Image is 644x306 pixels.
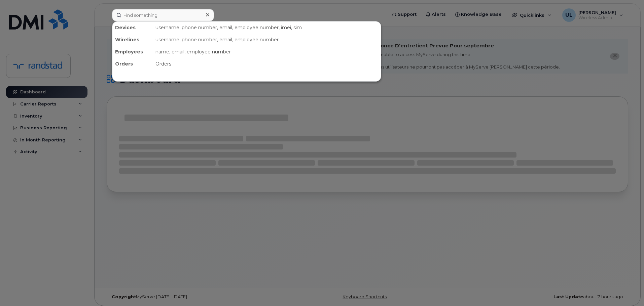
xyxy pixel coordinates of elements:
div: name, email, employee number [153,46,381,58]
div: Employees [112,46,153,58]
div: username, phone number, email, employee number [153,34,381,46]
div: Orders [112,58,153,70]
div: Devices [112,21,153,34]
div: Wirelines [112,34,153,46]
div: username, phone number, email, employee number, imei, sim [153,21,381,34]
div: Orders [153,58,381,70]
